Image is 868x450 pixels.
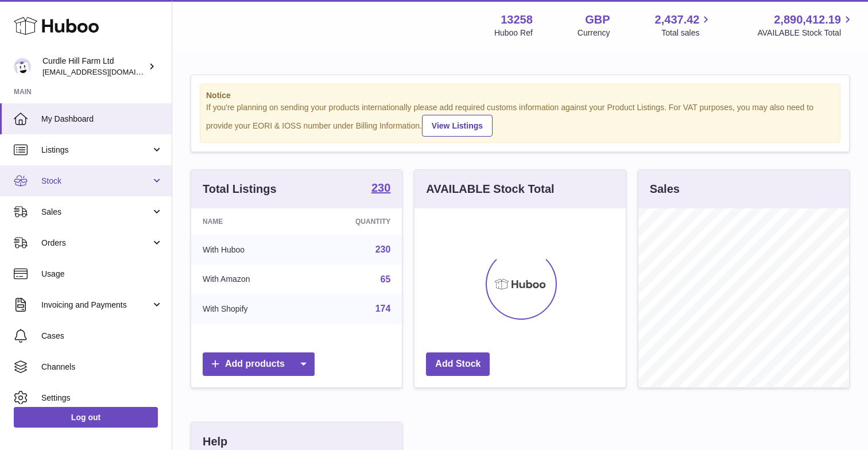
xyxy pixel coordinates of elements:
[191,294,307,324] td: With Shopify
[14,407,158,428] a: Log out
[41,393,163,404] span: Settings
[375,304,391,313] a: 174
[41,300,151,311] span: Invoicing and Payments
[426,352,490,376] a: Add Stock
[578,28,610,38] div: Currency
[585,12,610,28] strong: GBP
[426,181,554,197] h3: AVAILABLE Stock Total
[655,12,700,28] span: 2,437.42
[191,208,307,235] th: Name
[203,434,227,449] h3: Help
[41,269,163,280] span: Usage
[375,245,391,254] a: 230
[494,28,533,38] div: Huboo Ref
[206,90,834,101] strong: Notice
[655,12,713,38] a: 2,437.42 Total sales
[307,208,402,235] th: Quantity
[661,28,712,38] span: Total sales
[422,115,493,137] a: View Listings
[191,235,307,265] td: With Huboo
[371,182,390,196] a: 230
[41,331,163,342] span: Cases
[41,238,151,249] span: Orders
[41,114,163,125] span: My Dashboard
[206,102,834,137] div: If you're planning on sending your products internationally please add required customs informati...
[381,274,391,284] a: 65
[203,181,277,197] h3: Total Listings
[774,12,841,28] span: 2,890,412.19
[650,181,680,197] h3: Sales
[42,56,146,77] div: Curdle Hill Farm Ltd
[757,28,854,38] span: AVAILABLE Stock Total
[371,182,390,193] strong: 230
[191,265,307,294] td: With Amazon
[14,58,31,75] img: will@diddlysquatfarmshop.com
[203,352,315,376] a: Add products
[41,207,151,218] span: Sales
[501,12,533,28] strong: 13258
[41,176,151,187] span: Stock
[757,12,854,38] a: 2,890,412.19 AVAILABLE Stock Total
[41,362,163,373] span: Channels
[41,145,151,156] span: Listings
[42,67,169,76] span: [EMAIL_ADDRESS][DOMAIN_NAME]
